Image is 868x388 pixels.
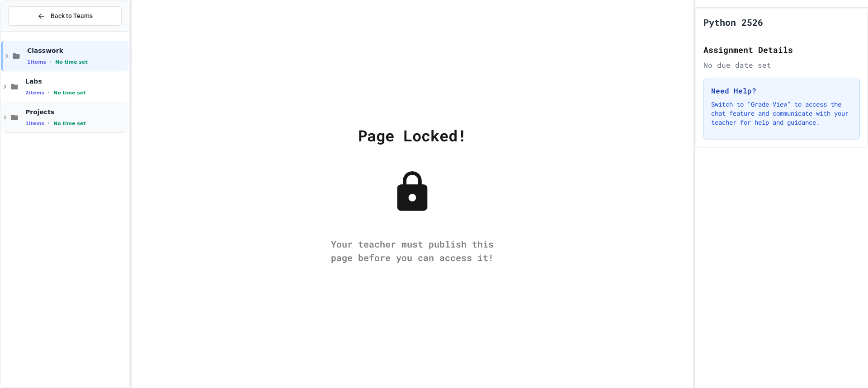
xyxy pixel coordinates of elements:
span: Back to Teams [51,11,93,21]
span: • [48,89,50,96]
span: Labs [25,77,127,85]
span: 1 items [27,59,46,65]
h3: Need Help? [711,85,852,96]
span: No time set [53,90,86,96]
span: • [48,120,50,127]
h1: Python 2526 [703,16,763,28]
button: Back to Teams [8,6,122,26]
span: 1 items [25,121,44,126]
span: • [50,58,52,65]
div: Page Locked! [358,124,467,147]
div: Your teacher must publish this page before you can access it! [322,237,503,264]
span: Classwork [27,47,127,55]
p: Switch to "Grade View" to access the chat feature and communicate with your teacher for help and ... [711,100,852,127]
h2: Assignment Details [703,43,860,56]
span: Projects [25,108,127,116]
span: No time set [53,121,86,126]
div: No due date set [703,60,860,70]
span: No time set [55,59,88,65]
span: 2 items [25,90,44,96]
